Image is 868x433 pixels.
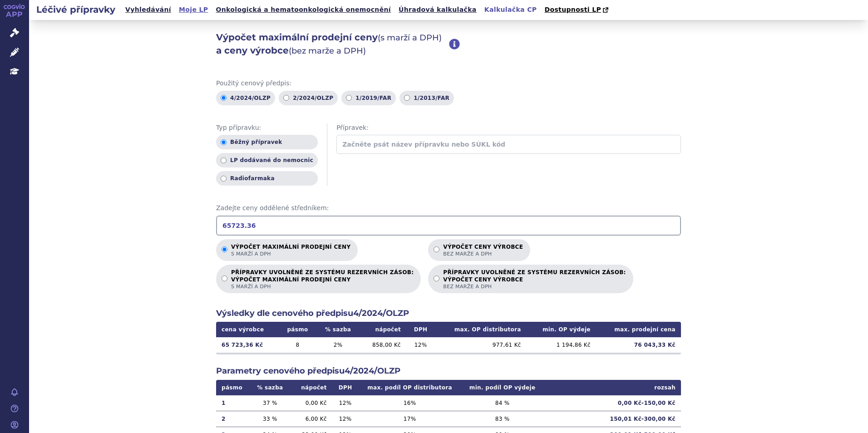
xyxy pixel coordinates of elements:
[404,95,410,101] input: 1/2013/FAR
[336,135,681,154] input: Začněte psát název přípravku nebo SÚKL kód
[279,337,316,353] td: 8
[231,244,350,257] p: Výpočet maximální prodejní ceny
[434,276,439,281] input: PŘÍPRAVKY UVOLNĚNÉ ZE SYSTÉMU REZERVNÍCH ZÁSOB:VÝPOČET CENY VÝROBCEbez marže a DPH
[399,91,454,105] label: 1/2013/FAR
[231,276,414,283] strong: VÝPOČET MAXIMÁLNÍ PRODEJNÍ CENY
[123,4,174,16] a: Vyhledávání
[216,395,250,411] td: 1
[461,395,544,411] td: 84 %
[527,337,596,353] td: 1 194,86 Kč
[216,171,318,186] label: Radiofarmaka
[332,411,359,427] td: 12 %
[396,4,479,16] a: Úhradová kalkulačka
[216,337,279,353] td: 65 723,36 Kč
[216,365,681,377] h2: Parametry cenového předpisu 4/2024/OLZP
[406,322,435,337] th: DPH
[250,411,290,427] td: 33 %
[222,246,227,252] input: Výpočet maximální prodejní cenys marží a DPH
[290,411,332,427] td: 6,00 Kč
[360,337,406,353] td: 858,00 Kč
[216,79,681,88] span: Použitý cenový předpis:
[216,322,279,337] th: cena výrobce
[346,95,352,101] input: 1/2019/FAR
[231,251,350,257] span: s marží a DPH
[544,380,681,395] th: rozsah
[216,216,681,236] input: Zadejte ceny oddělené středníkem
[216,153,318,167] label: LP dodávané do nemocnic
[216,380,250,395] th: pásmo
[216,308,681,319] h2: Výsledky dle cenového předpisu 4/2024/OLZP
[461,380,544,395] th: min. podíl OP výdeje
[216,411,250,427] td: 2
[250,380,290,395] th: % sazba
[443,251,523,257] span: bez marže a DPH
[221,157,227,163] input: LP dodávané do nemocnic
[341,91,396,105] label: 1/2019/FAR
[358,411,461,427] td: 17 %
[544,6,601,13] span: Dostupnosti LP
[443,269,626,290] p: PŘÍPRAVKY UVOLNĚNÉ ZE SYSTÉMU REZERVNÍCH ZÁSOB:
[231,283,414,290] span: s marží a DPH
[434,246,439,252] input: Výpočet ceny výrobcebez marže a DPH
[336,123,681,133] span: Přípravek:
[596,322,681,337] th: max. prodejní cena
[443,244,523,257] p: Výpočet ceny výrobce
[231,269,414,290] p: PŘÍPRAVKY UVOLNĚNÉ ZE SYSTÉMU REZERVNÍCH ZÁSOB:
[250,395,290,411] td: 37 %
[316,337,360,353] td: 2 %
[316,322,360,337] th: % sazba
[406,337,435,353] td: 12 %
[544,411,681,427] td: 150,01 Kč - 300,00 Kč
[221,95,227,101] input: 4/2024/OLZP
[443,283,626,290] span: bez marže a DPH
[279,322,316,337] th: pásmo
[216,123,318,133] span: Typ přípravku:
[216,204,681,213] span: Zadejte ceny oddělené středníkem:
[290,395,332,411] td: 0,00 Kč
[213,4,394,16] a: Onkologická a hematoonkologická onemocnění
[221,139,227,145] input: Běžný přípravek
[216,31,449,57] h2: Výpočet maximální prodejní ceny a ceny výrobce
[358,395,461,411] td: 16 %
[542,4,613,16] a: Dostupnosti LP
[544,395,681,411] td: 0,00 Kč - 150,00 Kč
[216,135,318,149] label: Běžný přípravek
[283,95,289,101] input: 2/2024/OLZP
[332,380,359,395] th: DPH
[378,33,442,43] span: (s marží a DPH)
[289,46,366,56] span: (bez marže a DPH)
[290,380,332,395] th: nápočet
[358,380,461,395] th: max. podíl OP distributora
[461,411,544,427] td: 83 %
[216,91,275,105] label: 4/2024/OLZP
[596,337,681,353] td: 76 043,33 Kč
[482,4,540,16] a: Kalkulačka CP
[29,3,123,16] h2: Léčivé přípravky
[527,322,596,337] th: min. OP výdeje
[222,276,227,281] input: PŘÍPRAVKY UVOLNĚNÉ ZE SYSTÉMU REZERVNÍCH ZÁSOB:VÝPOČET MAXIMÁLNÍ PRODEJNÍ CENYs marží a DPH
[221,176,227,182] input: Radiofarmaka
[435,322,526,337] th: max. OP distributora
[435,337,526,353] td: 977,61 Kč
[176,4,211,16] a: Moje LP
[279,91,338,105] label: 2/2024/OLZP
[360,322,406,337] th: nápočet
[443,276,626,283] strong: VÝPOČET CENY VÝROBCE
[332,395,359,411] td: 12 %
